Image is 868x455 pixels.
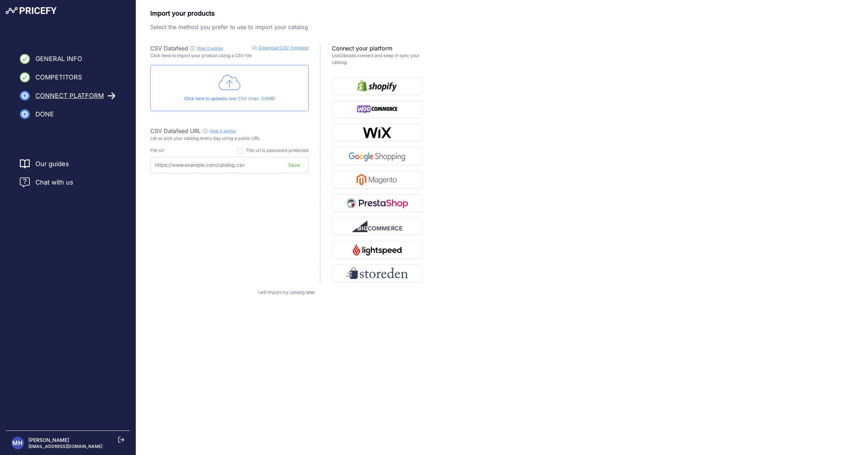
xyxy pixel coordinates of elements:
[357,104,398,115] img: WooCommerce
[150,9,422,18] p: Import your products
[150,127,201,135] span: CSV Datafeed URL
[197,45,223,51] a: How it works
[246,147,309,154] div: This url is password protected
[340,53,352,58] a: Zikkio
[28,444,102,449] p: [EMAIL_ADDRESS][DOMAIN_NAME]
[332,53,422,66] p: Use to connect and keep in sync your catalog
[156,95,303,102] p: a new CSV (max. 20MB)
[332,44,422,53] p: Connect your platform
[35,159,69,169] a: Our guides
[209,128,236,133] a: How it works
[150,147,164,154] div: File Url
[6,7,57,14] img: Pricefy Logo
[357,80,397,92] img: Shopify
[28,437,102,444] p: [PERSON_NAME]
[35,177,73,187] span: Chat with us
[35,54,82,64] span: General Info
[258,290,315,295] a: I will import my catalog later
[35,91,104,101] span: Connect Platform
[353,244,401,256] img: Lightspeed
[20,177,73,187] a: Chat with us
[184,96,225,101] span: Click here to upload
[150,45,188,52] span: CSV Datafeed
[35,72,82,82] span: Competitors
[259,45,309,50] a: Download CSV Template
[346,197,408,209] img: PrestaShop
[281,158,307,172] button: Save
[346,150,408,162] img: Google Shopping
[150,157,309,173] input: https://www.example.com/catalog.csv
[150,53,309,59] p: Click here to import your product using a CSV file
[357,174,398,185] img: Magento 2
[150,135,309,142] p: Let us pick your catalog every day using a public URL
[363,127,392,138] img: Wix
[150,23,422,31] p: Select the method you prefer to use to import your catalog
[352,221,402,232] img: BigCommerce
[346,268,408,279] img: Storeden
[35,109,54,119] span: Done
